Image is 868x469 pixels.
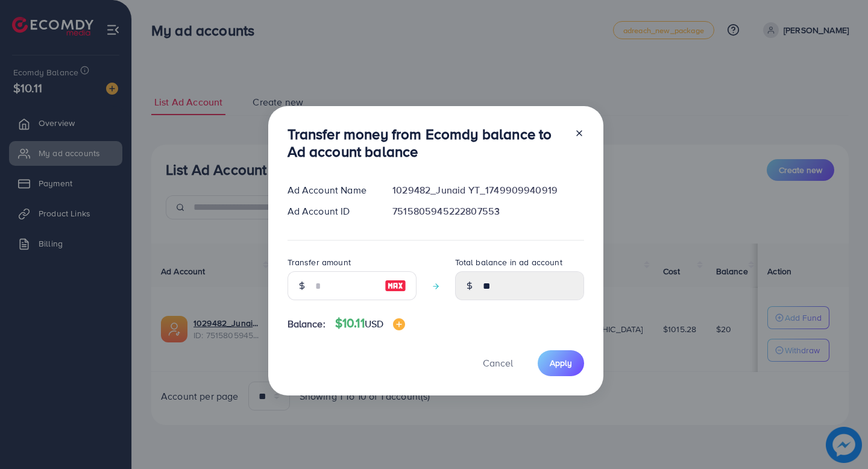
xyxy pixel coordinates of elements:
[393,318,405,330] img: image
[288,256,351,268] label: Transfer amount
[288,317,325,331] span: Balance:
[278,204,383,218] div: Ad Account ID
[455,256,562,268] label: Total balance in ad account
[538,350,584,376] button: Apply
[483,356,513,370] span: Cancel
[383,183,593,197] div: 1029482_Junaid YT_1749909940919
[335,316,405,331] h4: $10.11
[468,350,528,376] button: Cancel
[278,183,383,197] div: Ad Account Name
[385,279,406,293] img: image
[365,317,383,330] span: USD
[550,357,572,369] span: Apply
[288,125,565,160] h3: Transfer money from Ecomdy balance to Ad account balance
[383,204,593,218] div: 7515805945222807553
